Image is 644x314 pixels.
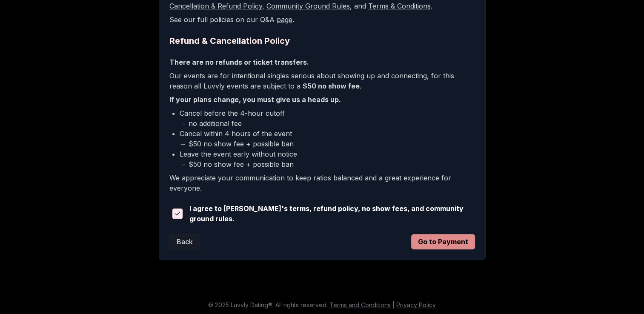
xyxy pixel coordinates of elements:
a: Terms and Conditions [329,301,391,308]
a: Terms & Conditions [368,2,431,10]
a: Privacy Policy [396,301,436,308]
p: Our events are for intentional singles serious about showing up and connecting, for this reason a... [169,71,475,91]
p: There are no refunds or ticket transfers. [169,57,475,67]
h2: Refund & Cancellation Policy [169,35,475,47]
a: Community Ground Rules [266,2,350,10]
span: I agree to [PERSON_NAME]'s terms, refund policy, no show fees, and community ground rules. [189,203,475,224]
span: | [392,301,395,308]
p: If your plans change, you must give us a heads up. [169,94,475,105]
button: Back [169,234,200,249]
a: Cancellation & Refund Policy [169,2,262,10]
li: Leave the event early without notice → $50 no show fee + possible ban [180,149,475,169]
li: Cancel before the 4-hour cutoff → no additional fee [180,108,475,128]
li: Cancel within 4 hours of the event → $50 no show fee + possible ban [180,128,475,149]
p: We appreciate your communication to keep ratios balanced and a great experience for everyone. [169,173,475,193]
b: $50 no show fee [303,82,360,90]
a: page [277,15,292,24]
button: Go to Payment [411,234,475,249]
p: See our full policies on our Q&A . [169,14,475,25]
